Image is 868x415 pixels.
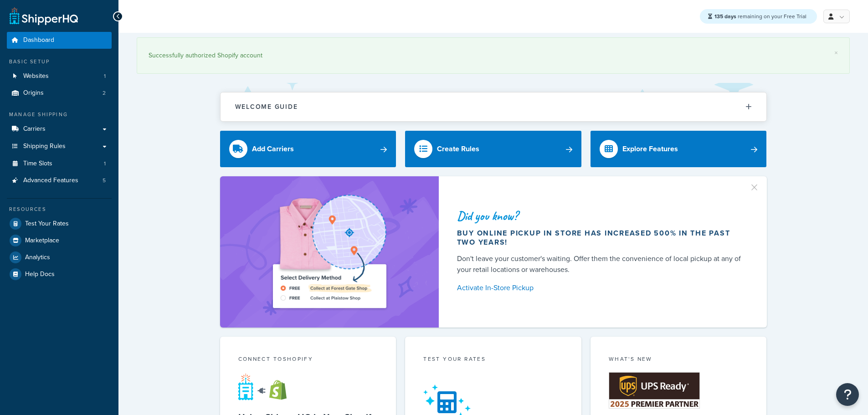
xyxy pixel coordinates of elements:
[7,215,112,232] a: Test Your Rates
[23,36,54,44] span: Dashboard
[834,49,838,56] a: ×
[23,160,52,168] span: Time Slots
[7,172,112,189] li: Advanced Features
[149,49,838,62] div: Successfully authorized Shopify account
[457,229,745,247] div: Buy online pickup in store has increased 500% in the past two years!
[7,249,112,266] a: Analytics
[221,92,766,121] button: Welcome Guide
[437,143,479,155] div: Create Rules
[104,160,106,168] span: 1
[714,12,736,20] strong: 135 days
[7,205,112,213] div: Resources
[235,103,298,110] h2: Welcome Guide
[7,155,112,172] li: Time Slots
[238,373,295,400] img: connect-shq-shopify-9b9a8c5a.svg
[7,68,112,85] li: Websites
[25,254,50,261] span: Analytics
[457,210,745,222] div: Did you know?
[7,138,112,155] a: Shipping Rules
[591,131,767,167] a: Explore Features
[7,68,112,85] a: Websites1
[23,143,66,150] span: Shipping Rules
[7,85,112,102] li: Origins
[714,12,806,20] span: remaining on your Free Trial
[609,355,749,365] div: What's New
[104,72,106,80] span: 1
[252,143,294,155] div: Add Carriers
[622,143,678,155] div: Explore Features
[23,72,49,80] span: Websites
[7,85,112,102] a: Origins2
[25,220,69,228] span: Test Your Rates
[247,190,412,314] img: ad-shirt-map-b0359fc47e01cab431d101c4b569394f6a03f54285957d908178d52f29eb9668.png
[457,282,745,294] a: Activate In-Store Pickup
[25,271,55,278] span: Help Docs
[238,355,378,365] div: Connect to Shopify
[7,172,112,189] a: Advanced Features5
[23,125,46,133] span: Carriers
[25,237,59,245] span: Marketplace
[220,131,396,167] a: Add Carriers
[836,383,859,406] button: Open Resource Center
[7,121,112,138] a: Carriers
[23,177,78,184] span: Advanced Features
[7,111,112,118] div: Manage Shipping
[405,131,581,167] a: Create Rules
[423,355,563,365] div: Test your rates
[7,155,112,172] a: Time Slots1
[23,89,44,97] span: Origins
[7,232,112,249] a: Marketplace
[7,32,112,49] a: Dashboard
[103,89,106,97] span: 2
[457,253,745,275] div: Don't leave your customer's waiting. Offer them the convenience of local pickup at any of your re...
[7,58,112,66] div: Basic Setup
[7,266,112,282] a: Help Docs
[103,177,106,184] span: 5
